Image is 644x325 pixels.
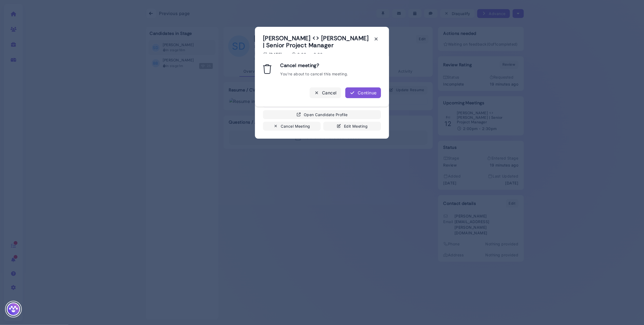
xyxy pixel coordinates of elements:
[310,87,341,98] button: Cancel
[280,71,348,77] p: You're about to cancel this meeting.
[350,90,377,96] div: Continue
[314,90,337,96] div: Cancel
[345,87,381,98] button: Continue
[280,62,348,69] h3: Cancel meeting?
